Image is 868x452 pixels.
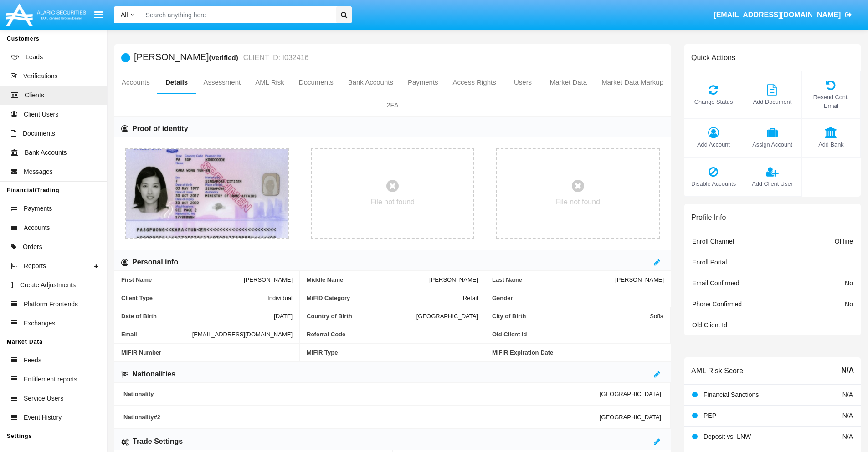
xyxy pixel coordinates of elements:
[24,223,50,233] span: Accounts
[23,129,55,138] span: Documents
[248,71,292,93] a: AML Risk
[709,2,857,28] a: [EMAIL_ADDRESS][DOMAIN_NAME]
[692,279,739,287] span: Email Confirmed
[503,71,543,93] a: Users
[594,71,671,93] a: Market Data Markup
[192,331,293,338] span: [EMAIL_ADDRESS][DOMAIN_NAME]
[416,313,478,320] span: [GEOGRAPHIC_DATA]
[23,242,42,252] span: Orders
[292,71,341,93] a: Documents
[24,261,46,271] span: Reports
[806,93,856,110] span: Resend Conf. Email
[600,391,661,397] span: [GEOGRAPHIC_DATA]
[492,349,664,356] span: MiFIR Expiration Date
[241,54,309,61] small: CLIENT ID: I032416
[132,369,175,379] h6: Nationalities
[25,148,67,157] span: Bank Accounts
[24,167,53,177] span: Messages
[692,259,727,266] span: Enroll Portal
[134,52,308,63] h5: [PERSON_NAME]
[542,71,594,93] a: Market Data
[492,313,650,320] span: City of Birth
[835,238,853,245] span: Offline
[704,433,751,440] span: Deposit vs. LNW
[121,349,293,356] span: MiFIR Number
[691,213,726,222] h6: Profile Info
[650,313,663,320] span: Sofia
[841,365,854,376] span: N/A
[748,97,797,106] span: Add Document
[24,356,41,365] span: Feeds
[24,319,55,328] span: Exchanges
[121,295,267,301] span: Client Type
[692,321,727,329] span: Old Client Id
[24,110,58,119] span: Client Users
[24,413,62,422] span: Event History
[26,52,43,62] span: Leads
[123,391,600,397] span: Nationality
[748,140,797,149] span: Assign Account
[842,412,853,419] span: N/A
[704,412,716,419] span: PEP
[121,276,244,283] span: First Name
[5,1,87,28] img: Logo image
[845,279,853,287] span: No
[133,437,183,447] h6: Trade Settings
[307,276,429,283] span: Middle Name
[24,300,78,309] span: Platform Frontends
[492,331,663,338] span: Old Client Id
[714,11,841,19] span: [EMAIL_ADDRESS][DOMAIN_NAME]
[25,91,44,100] span: Clients
[806,140,856,149] span: Add Bank
[704,391,759,398] span: Financial Sanctions
[196,71,248,93] a: Assessment
[689,97,738,106] span: Change Status
[492,295,664,301] span: Gender
[244,276,293,283] span: [PERSON_NAME]
[157,71,196,93] a: Details
[123,414,600,421] span: Nationality #2
[274,313,293,320] span: [DATE]
[267,295,293,301] span: Individual
[845,300,853,308] span: No
[141,6,333,23] input: Search
[307,331,478,338] span: Referral Code
[121,11,128,18] span: All
[748,179,797,188] span: Add Client User
[20,280,76,290] span: Create Adjustments
[689,179,738,188] span: Disable Accounts
[429,276,478,283] span: [PERSON_NAME]
[132,257,178,267] h6: Personal info
[121,331,192,338] span: Email
[692,300,742,308] span: Phone Confirmed
[24,204,52,213] span: Payments
[121,313,274,320] span: Date of Birth
[209,52,241,63] div: (Verified)
[463,295,478,301] span: Retail
[842,391,853,398] span: N/A
[600,414,661,421] span: [GEOGRAPHIC_DATA]
[615,276,664,283] span: [PERSON_NAME]
[691,366,743,375] h6: AML Risk Score
[24,375,77,384] span: Entitlement reports
[307,313,416,320] span: Country of Birth
[24,394,63,403] span: Service Users
[114,10,141,20] a: All
[691,53,735,62] h6: Quick Actions
[132,124,188,134] h6: Proof of identity
[692,238,734,245] span: Enroll Channel
[307,349,478,356] span: MiFIR Type
[114,71,157,93] a: Accounts
[23,71,57,81] span: Verifications
[401,71,446,93] a: Payments
[842,433,853,440] span: N/A
[492,276,615,283] span: Last Name
[689,140,738,149] span: Add Account
[114,94,671,116] a: 2FA
[446,71,503,93] a: Access Rights
[307,295,463,301] span: MiFID Category
[341,71,401,93] a: Bank Accounts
